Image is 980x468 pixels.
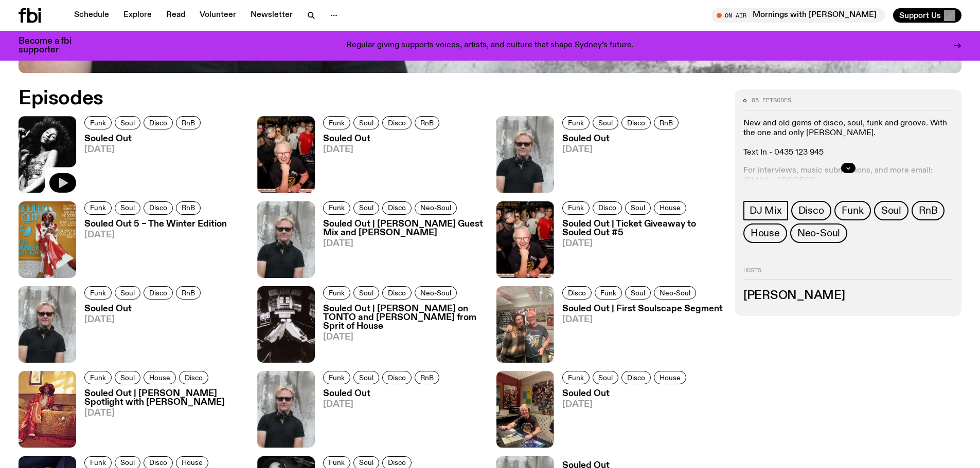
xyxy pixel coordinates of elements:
a: House [654,201,686,215]
a: Neo-Soul [415,201,457,215]
a: House [654,371,686,384]
a: Soul [593,371,618,384]
h3: Souled Out [323,135,442,143]
h3: Souled Out [562,389,689,398]
h2: Hosts [743,268,953,280]
h3: Souled Out | Ticket Giveaway to Souled Out #5 [562,220,723,237]
h3: Souled Out [84,135,204,143]
span: Funk [329,204,345,212]
a: Soul [625,286,651,299]
span: House [751,228,780,239]
span: House [660,374,681,382]
a: Soul [115,371,140,384]
a: Soul [625,201,651,215]
span: Funk [568,204,584,212]
a: Newsletter [244,8,299,23]
a: Soul [353,116,379,129]
a: Soul [115,201,140,215]
span: Neo-Soul [797,228,840,239]
a: Funk [562,371,590,384]
span: [DATE] [562,145,682,154]
p: New and old gems of disco, soul, funk and groove. With the one and only [PERSON_NAME]. Text In - ... [743,119,953,158]
h3: Souled Out [562,135,682,143]
span: Soul [881,205,901,216]
button: On AirMornings with [PERSON_NAME] [711,8,885,23]
span: Disco [627,374,645,382]
span: [DATE] [84,231,227,239]
h2: Episodes [19,89,643,108]
span: Soul [359,459,373,466]
span: RnB [182,119,195,127]
a: Souled Out[DATE] [315,135,442,193]
span: [DATE] [323,239,484,248]
a: Explore [117,8,158,23]
span: Disco [388,204,406,212]
a: Soul [593,116,618,129]
span: Soul [120,289,135,296]
span: Disco [388,119,406,127]
a: Souled Out[DATE] [554,135,682,193]
span: [DATE] [323,400,442,409]
span: Soul [120,459,135,466]
a: RnB [654,116,679,129]
a: Funk [562,116,590,129]
span: RnB [660,119,673,127]
a: Disco [144,201,173,215]
a: Soul [115,286,140,299]
span: DJ Mix [750,205,782,216]
span: Disco [149,204,167,212]
span: [DATE] [84,409,245,418]
span: Soul [120,374,135,382]
a: Disco [144,286,173,299]
a: Souled Out[DATE] [315,389,442,447]
a: Read [160,8,191,23]
span: Neo-Soul [420,289,451,296]
a: RnB [415,371,439,384]
span: RnB [182,289,195,296]
span: Disco [388,289,406,296]
span: Soul [631,289,645,296]
a: Neo-Soul [790,223,847,243]
span: Soul [359,204,373,212]
span: [DATE] [562,400,689,409]
a: Souled Out | [PERSON_NAME] on TONTO and [PERSON_NAME] from Sprit of House[DATE] [315,305,484,363]
a: Soul [353,201,379,215]
span: Neo-Soul [420,204,451,212]
a: Funk [323,116,350,129]
a: Soul [353,371,379,384]
span: 85 episodes [752,98,791,103]
h3: Souled Out | [PERSON_NAME] Guest Mix and [PERSON_NAME] [323,220,484,237]
a: Funk [323,201,350,215]
span: Soul [631,204,645,212]
a: Funk [595,286,622,299]
span: Disco [798,205,824,216]
span: Disco [185,374,203,382]
a: Disco [382,201,412,215]
span: RnB [919,205,937,216]
a: Funk [323,371,350,384]
span: Soul [359,289,373,296]
span: Funk [90,459,106,466]
span: Funk [90,119,106,127]
span: House [660,204,681,212]
span: Disco [388,374,406,382]
span: Soul [120,204,135,212]
span: Soul [120,119,135,127]
h3: Souled Out [84,305,204,313]
a: RnB [176,286,201,299]
span: Soul [598,119,613,127]
span: Disco [627,119,645,127]
span: Disco [388,459,406,466]
a: Funk [84,371,112,384]
span: Funk [90,374,106,382]
span: Funk [842,205,864,216]
a: DJ Mix [743,201,788,220]
button: Support Us [893,8,961,23]
h3: [PERSON_NAME] [743,290,953,302]
a: Soul [115,116,140,129]
a: Schedule [68,8,115,23]
span: Disco [149,459,167,466]
span: [DATE] [562,239,723,248]
span: Funk [329,289,345,296]
a: Souled Out | First Soulscape Segment[DATE] [554,305,723,363]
